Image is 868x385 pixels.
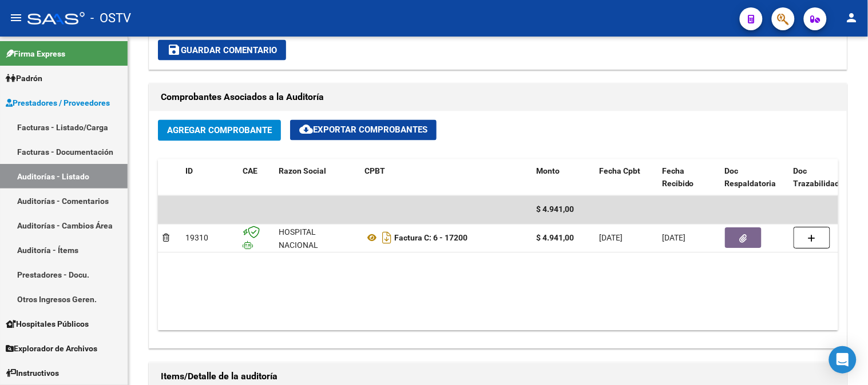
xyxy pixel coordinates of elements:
datatable-header-cell: CAE [238,159,274,197]
span: Explorador de Archivos [6,342,97,355]
i: Descargar documento [379,229,394,247]
span: Guardar Comentario [167,45,277,55]
datatable-header-cell: Doc Trazabilidad [789,159,858,197]
mat-icon: person [845,11,859,25]
span: $ 4.941,00 [536,205,574,214]
span: Firma Express [6,47,65,60]
datatable-header-cell: Monto [532,159,594,197]
span: 19310 [185,234,208,243]
span: Agregar Comprobante [167,126,272,136]
span: Monto [536,167,560,176]
span: Padrón [6,72,42,85]
span: Fecha Cpbt [599,167,640,176]
button: Exportar Comprobantes [290,120,437,141]
datatable-header-cell: Razon Social [274,159,360,197]
datatable-header-cell: Doc Respaldatoria [720,159,789,197]
button: Guardar Comentario [158,40,286,61]
span: [DATE] [662,234,685,243]
span: - OSTV [90,6,131,31]
span: Doc Respaldatoria [725,167,776,189]
span: Doc Trazabilidad [794,167,840,189]
h1: Comprobantes Asociados a la Auditoría [161,89,835,107]
span: ID [185,167,193,176]
mat-icon: menu [9,11,23,25]
datatable-header-cell: Fecha Recibido [657,159,720,197]
span: CPBT [364,167,385,176]
datatable-header-cell: Fecha Cpbt [594,159,657,197]
datatable-header-cell: CPBT [360,159,532,197]
datatable-header-cell: ID [181,159,238,197]
mat-icon: cloud_download [299,123,313,137]
div: HOSPITAL NACIONAL PROFESOR [PERSON_NAME] [279,226,355,278]
strong: $ 4.941,00 [536,234,574,243]
span: Exportar Comprobantes [299,125,427,135]
span: Prestadores / Proveedores [6,97,110,109]
div: Open Intercom Messenger [829,346,857,374]
span: Fecha Recibido [662,167,694,189]
span: [DATE] [599,234,623,243]
button: Agregar Comprobante [158,120,281,141]
span: CAE [243,167,257,176]
mat-icon: save [167,43,181,57]
span: Razon Social [279,167,326,176]
span: Hospitales Públicos [6,318,89,330]
strong: Factura C: 6 - 17200 [394,234,467,243]
span: Instructivos [6,367,59,379]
